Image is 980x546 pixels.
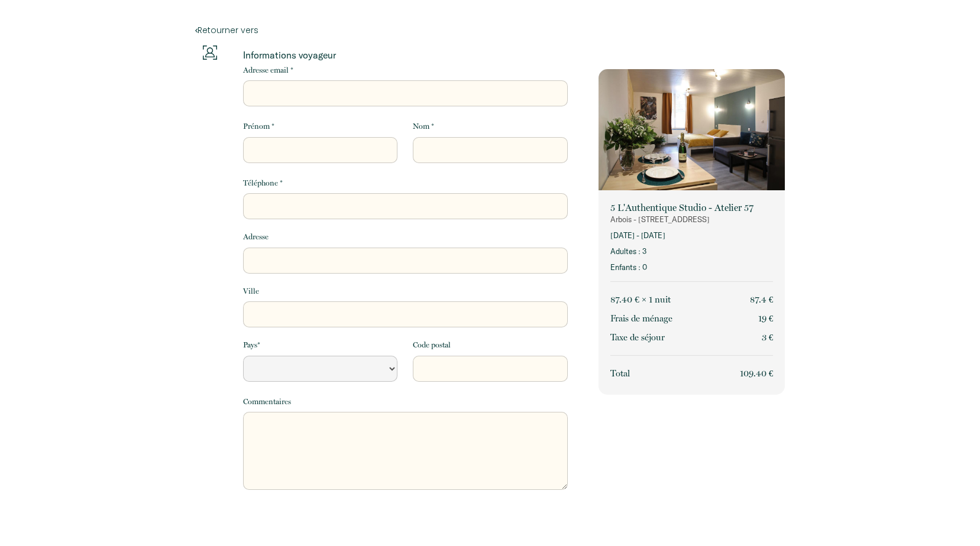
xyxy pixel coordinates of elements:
[610,214,773,225] p: Arbois - [STREET_ADDRESS]
[243,339,260,351] label: Pays
[610,202,773,214] p: 5 L'Authentique Studio - Atelier 57
[243,121,274,132] label: Prénom *
[243,64,293,76] label: Adresse email *
[610,330,665,344] p: Taxe de séjour
[243,356,397,382] select: Default select example
[599,69,785,193] img: rental-image
[750,292,774,307] p: 87.4 €
[413,339,451,351] label: Code postal
[413,121,434,132] label: Nom *
[610,292,671,307] p: 87.40 € × 1 nuit
[610,246,773,257] p: Adultes : 3
[758,311,774,326] p: 19 €
[762,330,774,344] p: 3 €
[610,262,773,273] p: Enfants : 0
[243,231,269,243] label: Adresse
[610,230,773,241] p: [DATE] - [DATE]
[243,285,259,297] label: Ville
[195,24,785,37] a: Retourner vers
[243,49,568,61] p: Informations voyageur
[243,177,283,189] label: Téléphone *
[610,368,630,379] span: Total
[243,396,291,408] label: Commentaires
[740,368,774,379] span: 109.40 €
[203,45,217,60] img: guests-info
[610,311,672,326] p: Frais de ménage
